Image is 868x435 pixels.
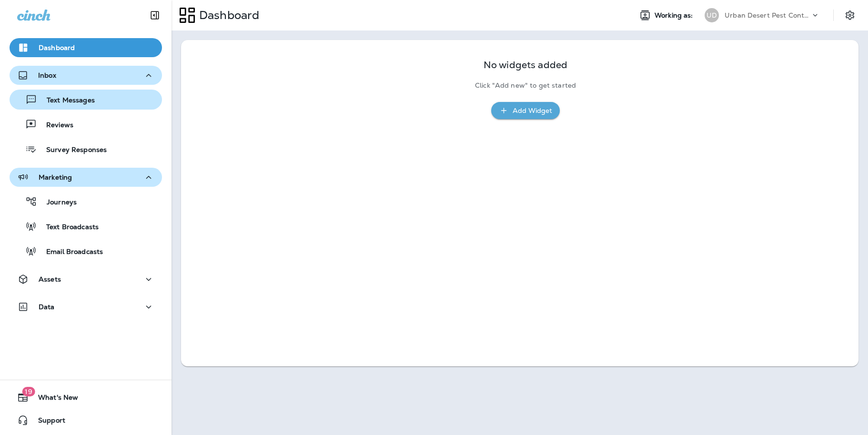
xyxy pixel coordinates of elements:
[10,297,162,316] button: Data
[491,102,560,120] button: Add Widget
[10,241,162,261] button: Email Broadcasts
[39,303,55,311] p: Data
[39,173,72,181] p: Marketing
[10,216,162,236] button: Text Broadcasts
[10,114,162,134] button: Reviews
[29,416,65,428] span: Support
[22,387,35,396] span: 19
[841,7,858,24] button: Settings
[37,198,77,207] p: Journeys
[141,6,168,25] button: Collapse Sidebar
[513,105,552,117] div: Add Widget
[725,11,810,19] p: Urban Desert Pest Control
[484,61,567,69] p: No widgets added
[37,121,73,130] p: Reviews
[195,8,259,22] p: Dashboard
[10,411,162,430] button: Support
[29,394,78,405] span: What's New
[10,388,162,407] button: 19What's New
[705,8,719,22] div: UD
[10,66,162,85] button: Inbox
[10,38,162,57] button: Dashboard
[10,270,162,289] button: Assets
[37,96,95,105] p: Text Messages
[10,168,162,187] button: Marketing
[10,139,162,159] button: Survey Responses
[37,146,107,155] p: Survey Responses
[38,71,56,79] p: Inbox
[10,90,162,110] button: Text Messages
[37,223,99,232] p: Text Broadcasts
[37,248,103,257] p: Email Broadcasts
[475,81,576,90] p: Click "Add new" to get started
[39,44,75,51] p: Dashboard
[655,11,695,20] span: Working as:
[39,275,61,283] p: Assets
[10,192,162,212] button: Journeys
